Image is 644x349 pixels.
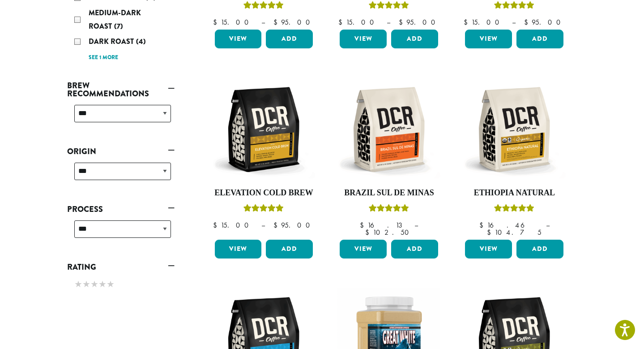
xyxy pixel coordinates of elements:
span: (4) [136,36,146,47]
bdi: 15.00 [338,17,378,27]
span: Dark Roast [89,36,136,47]
img: DCR-12oz-Elevation-Cold-Brew-Stock-scaled.png [212,78,315,181]
h4: Elevation Cold Brew [213,188,316,198]
span: – [512,17,516,27]
span: – [546,220,550,230]
span: ★ [107,278,115,291]
div: Process [67,217,175,249]
bdi: 15.00 [464,17,503,27]
a: View [465,30,512,48]
bdi: 95.00 [524,17,565,27]
h4: Brazil Sul De Minas [337,188,440,198]
span: ★ [90,278,98,291]
button: Add [266,30,313,48]
button: Add [391,240,438,259]
span: $ [399,17,406,27]
bdi: 15.00 [213,17,253,27]
a: View [340,240,387,259]
a: View [215,30,262,48]
span: $ [365,228,373,237]
div: Rating [67,275,175,295]
a: See 1 more [89,53,118,62]
div: Rated 5.00 out of 5 [369,203,409,216]
bdi: 104.75 [487,228,542,237]
span: ★ [82,278,90,291]
bdi: 15.00 [213,220,253,230]
div: Brew Recommendations [67,101,175,133]
span: ★ [98,278,107,291]
bdi: 102.50 [365,228,413,237]
bdi: 95.00 [273,220,314,230]
button: Add [516,240,563,259]
span: $ [464,17,471,27]
a: View [340,30,387,48]
span: $ [213,17,221,27]
button: Add [266,240,313,259]
a: Origin [67,144,175,159]
button: Add [391,30,438,48]
a: View [465,240,512,259]
span: – [261,220,265,230]
div: Rated 5.00 out of 5 [494,203,534,216]
bdi: 16.13 [360,220,406,230]
span: $ [213,220,221,230]
span: Medium-Dark Roast [89,8,141,31]
a: Brew Recommendations [67,78,175,101]
img: DCR-12oz-Brazil-Sul-De-Minas-Stock-scaled.png [337,78,440,181]
span: $ [487,228,495,237]
span: $ [338,17,346,27]
a: Ethiopia NaturalRated 5.00 out of 5 [463,78,566,237]
button: Add [516,30,563,48]
a: Process [67,202,175,217]
a: Rating [67,259,175,275]
img: DCR-12oz-FTO-Ethiopia-Natural-Stock-scaled.png [463,78,566,181]
span: – [261,17,265,27]
bdi: 95.00 [273,17,314,27]
span: $ [524,17,532,27]
span: $ [273,17,281,27]
div: Rated 5.00 out of 5 [243,203,284,216]
span: $ [479,220,487,230]
span: ★ [74,278,82,291]
span: (7) [114,21,123,31]
a: Brazil Sul De MinasRated 5.00 out of 5 [337,78,440,237]
div: Origin [67,159,175,191]
span: $ [273,220,281,230]
h4: Ethiopia Natural [463,188,566,198]
span: $ [360,220,367,230]
span: – [387,17,390,27]
a: View [215,240,262,259]
bdi: 16.46 [479,220,537,230]
span: – [414,220,418,230]
bdi: 95.00 [399,17,439,27]
a: Elevation Cold BrewRated 5.00 out of 5 [213,78,316,237]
